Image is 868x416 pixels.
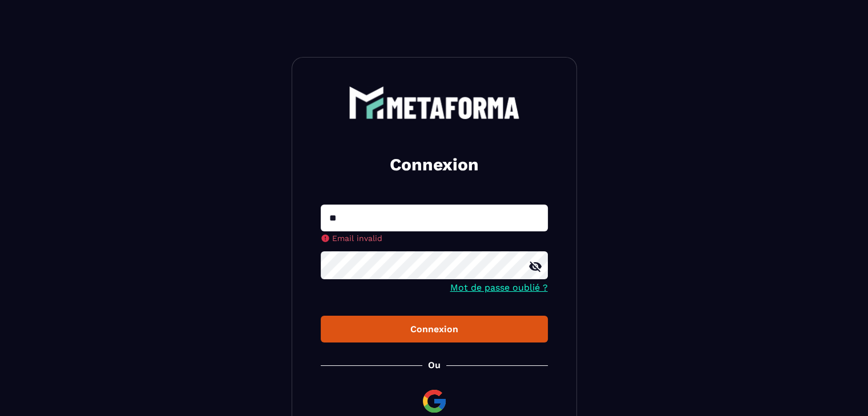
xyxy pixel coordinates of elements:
button: Connexion [321,316,548,342]
p: Ou [428,360,441,370]
img: logo [349,86,520,119]
img: google [421,388,448,415]
a: Mot de passe oublié ? [450,282,548,293]
h2: Connexion [334,153,534,176]
span: Email invalid [332,234,382,243]
a: logo [321,86,548,119]
div: Connexion [330,324,539,335]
